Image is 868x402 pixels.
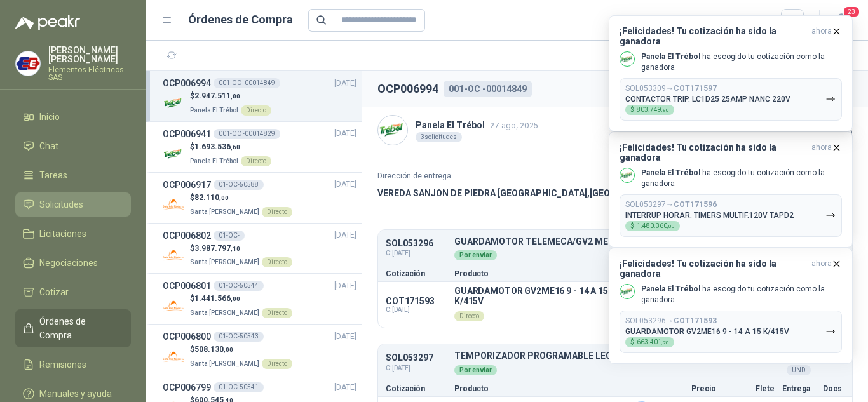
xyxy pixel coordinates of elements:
[39,387,112,401] span: Manuales y ayuda
[214,332,264,342] div: 01-OC-50543
[724,385,775,392] p: Flete
[194,244,240,253] span: 3.987.797
[214,281,264,291] div: 01-OC-50544
[262,359,292,369] div: Directo
[190,293,292,305] p: $
[163,178,211,192] h3: OCP006917
[190,243,292,255] p: $
[163,330,211,344] h3: OCP006800
[620,78,842,121] button: SOL053309→COT171597CONTACTOR TRIP. LC1D25 25AMP NANC 220V$803.749,80
[377,80,438,98] h2: OCP006994
[39,358,86,372] span: Remisiones
[454,385,645,392] p: Producto
[214,231,245,241] div: 01-OC-
[163,178,356,218] a: OCP00691701-OC-50588[DATE] Company Logo$82.110,00Santa [PERSON_NAME]Directo
[241,105,271,116] div: Directo
[444,81,532,97] div: 001-OC -00014849
[190,258,259,265] span: Santa [PERSON_NAME]
[641,168,700,177] b: Panela El Trébol
[334,229,356,241] span: [DATE]
[48,66,131,81] p: Elementos Eléctricos SAS
[334,331,356,343] span: [DATE]
[163,229,211,243] h3: OCP006802
[190,309,259,316] span: Santa [PERSON_NAME]
[190,344,292,356] p: $
[454,351,775,362] p: TEMPORIZADOR PROGRAMABLE LEGRAN/TAP-D21
[625,84,717,93] p: SOL053309 →
[194,91,240,100] span: 2.947.511
[811,26,832,46] span: ahora
[377,186,679,200] p: VEREDA SANJON DE PIEDRA [GEOGRAPHIC_DATA] , [GEOGRAPHIC_DATA]
[787,365,811,375] div: UND
[190,107,238,114] span: Panela El Trébol
[386,270,447,278] p: Cotización
[625,327,789,336] p: GUARDAMOTOR GV2ME16 9 - 14 A 15 K/415V
[386,239,447,248] p: SOL053296
[214,382,264,392] div: 01-OC-50541
[620,142,806,163] h3: ¡Felicidades! Tu cotización ha sido la ganadora
[830,9,853,32] button: 23
[231,245,240,252] span: ,10
[39,285,69,299] span: Cotizar
[39,168,67,182] span: Tareas
[377,170,706,182] p: Dirección de entrega
[620,52,634,66] img: Company Logo
[674,200,717,209] b: COT171596
[214,129,280,139] div: 001-OC -00014829
[163,127,211,141] h3: OCP006941
[194,142,240,151] span: 1.693.536
[454,270,645,278] p: Producto
[188,11,293,29] h1: Órdenes de Compra
[620,311,842,353] button: SOL053296→COT171593GUARDAMOTOR GV2ME16 9 - 14 A 15 K/415V$663.401,20
[637,339,669,345] span: 663.401
[163,76,356,116] a: OCP006994001-OC -00014849[DATE] Company Logo$2.947.511,00Panela El TrébolDirecto
[163,194,185,216] img: Company Logo
[214,180,264,190] div: 01-OC-50588
[163,127,356,167] a: OCP006941001-OC -00014829[DATE] Company Logo$1.693.536,60Panela El TrébolDirecto
[262,257,292,267] div: Directo
[609,248,853,364] button: ¡Felicidades! Tu cotización ha sido la ganadoraahora Company LogoPanela El Trébol ha escogido tu ...
[625,337,674,347] div: $
[620,194,842,237] button: SOL053297→COT171596INTERRUP HORAR. TIMERS MULTIF.120V TAPD2$1.480.360,00
[39,227,86,241] span: Licitaciones
[386,306,447,314] span: C: [DATE]
[416,118,538,132] p: Panela El Trébol
[609,15,853,131] button: ¡Felicidades! Tu cotización ha sido la ganadoraahora Company LogoPanela El Trébol ha escogido tu ...
[637,223,675,229] span: 1.480.360
[454,365,497,375] div: Por enviar
[214,78,280,88] div: 001-OC -00014849
[641,285,700,293] b: Panela El Trébol
[454,311,484,321] div: Directo
[637,107,669,113] span: 803.749
[653,385,716,392] p: Precio
[190,157,238,164] span: Panela El Trébol
[386,248,447,258] span: C: [DATE]
[620,258,806,279] h3: ¡Felicidades! Tu cotización ha sido la ganadora
[334,382,356,394] span: [DATE]
[39,139,58,153] span: Chat
[190,141,271,153] p: $
[163,279,356,319] a: OCP00680101-OC-50544[DATE] Company Logo$1.441.566,00Santa [PERSON_NAME]Directo
[163,143,185,165] img: Company Logo
[163,295,185,317] img: Company Logo
[811,258,832,279] span: ahora
[15,105,131,129] a: Inicio
[625,221,680,231] div: $
[641,284,842,305] p: ha escogido tu cotización como la ganadora
[163,380,211,394] h3: OCP006799
[620,168,634,182] img: Company Logo
[15,134,131,158] a: Chat
[39,110,60,124] span: Inicio
[16,51,40,76] img: Company Logo
[334,178,356,191] span: [DATE]
[190,90,271,102] p: $
[386,353,447,363] p: SOL053297
[262,207,292,217] div: Directo
[416,132,462,142] div: 3 solicitudes
[386,385,447,392] p: Cotización
[454,286,645,306] p: GUARDAMOTOR GV2ME16 9 - 14 A 15 K/415V
[620,26,806,46] h3: ¡Felicidades! Tu cotización ha sido la ganadora
[661,340,669,345] span: ,20
[190,192,292,204] p: $
[490,121,538,130] span: 27 ago, 2025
